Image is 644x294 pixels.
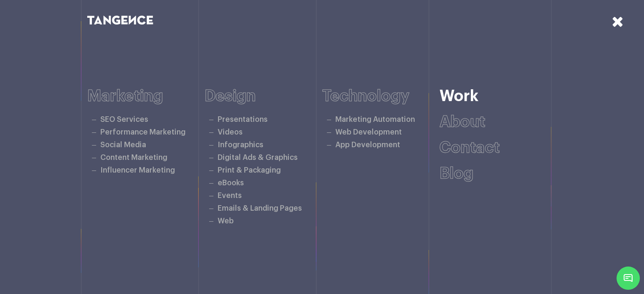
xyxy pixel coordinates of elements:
[205,88,322,105] h6: Design
[87,88,205,105] h6: Marketing
[335,129,402,136] a: Web Development
[100,129,185,136] a: Performance Marketing
[218,205,302,212] a: Emails & Landing Pages
[218,167,281,174] a: Print & Packaging
[439,166,473,181] a: Blog
[439,88,478,104] a: Work
[100,154,167,161] a: Content Marketing
[218,141,263,148] a: Infographics
[218,179,244,187] a: eBooks
[218,129,243,136] a: Videos
[616,267,640,290] span: Chat Widget
[218,192,242,199] a: Events
[439,140,500,156] a: Contact
[322,88,440,105] h6: Technology
[100,116,148,123] a: SEO Services
[218,116,268,123] a: Presentations
[100,167,175,174] a: Influencer Marketing
[218,154,298,161] a: Digital Ads & Graphics
[100,141,146,148] a: Social Media
[439,114,485,130] a: About
[218,217,234,225] a: Web
[335,141,400,148] a: App Development
[335,116,415,123] a: Marketing Automation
